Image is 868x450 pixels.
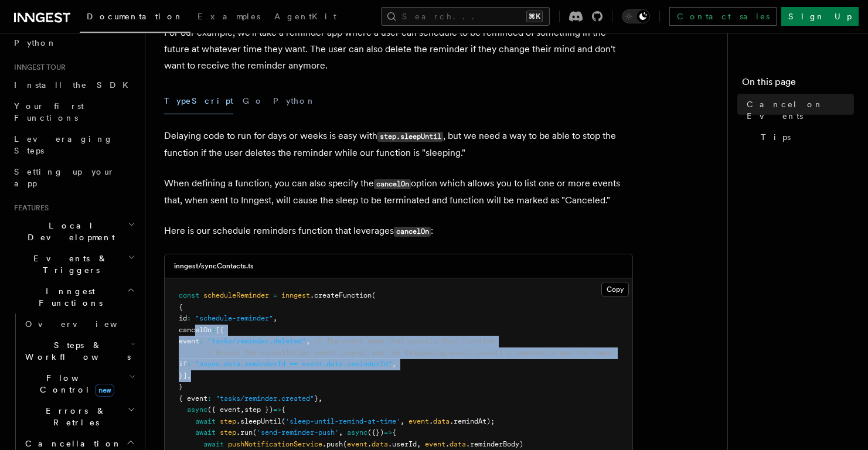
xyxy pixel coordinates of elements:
button: Errors & Retries [21,400,138,433]
span: event [179,337,199,345]
span: ( [372,291,376,299]
span: AgentKit [274,12,336,21]
span: event [409,417,429,425]
button: Copy [601,282,629,297]
button: Toggle dark mode [622,9,650,23]
span: if [179,360,187,368]
span: "async.data.reminderId == event.data.reminderId" [195,360,392,368]
span: inngest [281,291,310,299]
span: ({}) [367,428,384,437]
span: .push [322,440,343,448]
span: , [417,440,421,448]
span: // Ensure the cancellation event (async) and the triggering event (event)'s reminderId are the same: [203,349,614,357]
span: step [220,417,236,425]
span: new [95,384,114,397]
span: : [187,360,191,368]
span: .reminderBody) [466,440,523,448]
span: await [195,428,216,437]
a: Tips [756,127,854,148]
p: When defining a function, you can also specify the option which allows you to list one or more ev... [164,175,633,209]
span: scheduleReminder [203,291,269,299]
span: pushNotificationService [228,440,322,448]
span: => [273,405,281,414]
span: Steps & Workflows [21,339,131,363]
span: async [347,428,367,437]
span: { event [179,394,207,403]
span: , [187,371,191,380]
span: step }) [244,405,273,414]
button: Inngest Functions [9,281,138,313]
span: { [179,303,183,311]
span: data [433,417,450,425]
span: ({ event [207,405,240,414]
span: { [281,405,285,414]
span: . [367,440,372,448]
a: Python [9,32,138,53]
button: TypeScript [164,88,233,114]
span: async [187,405,207,414]
a: Install the SDK [9,74,138,96]
h3: inngest/syncContacts.ts [174,261,254,271]
a: Leveraging Steps [9,128,138,161]
code: step.sleepUntil [377,132,443,142]
span: id [179,314,187,322]
span: Your first Functions [14,101,84,122]
span: [{ [216,326,224,334]
span: ( [343,440,347,448]
span: Features [9,203,49,213]
span: } [179,383,183,391]
span: }] [179,371,187,380]
a: Setting up your app [9,161,138,194]
code: cancelOn [394,227,431,237]
span: ( [281,417,285,425]
span: , [392,360,396,368]
a: Overview [21,313,138,335]
span: 'sleep-until-remind-at-time' [285,417,400,425]
span: Setting up your app [14,167,115,188]
button: Python [273,88,316,114]
button: Steps & Workflows [21,335,138,367]
span: data [372,440,388,448]
span: , [318,394,322,403]
span: event [347,440,367,448]
p: Delaying code to run for days or weeks is easy with , but we need a way to be able to stop the fu... [164,128,633,161]
code: cancelOn [374,179,411,189]
span: Inngest Functions [9,285,127,309]
span: const [179,291,199,299]
span: Python [14,38,57,47]
a: Cancel on Events [742,94,854,127]
span: await [203,440,224,448]
button: Go [243,88,264,114]
span: Inngest tour [9,63,66,72]
span: cancelOn [179,326,212,334]
span: Cancellation [21,438,122,449]
span: . [445,440,450,448]
span: { [392,428,396,437]
span: .sleepUntil [236,417,281,425]
button: Local Development [9,215,138,248]
span: step [220,428,236,437]
kbd: ⌘K [526,11,543,22]
span: event [425,440,445,448]
span: => [384,428,392,437]
button: Events & Triggers [9,248,138,281]
span: Tips [761,131,791,143]
span: , [306,337,310,345]
a: Examples [190,4,267,32]
span: "tasks/reminder.deleted" [207,337,306,345]
h4: On this page [742,75,854,94]
span: .remindAt); [450,417,495,425]
span: "tasks/reminder.created" [216,394,314,403]
span: Errors & Retries [21,405,127,428]
span: Local Development [9,220,128,243]
span: ( [253,428,257,437]
span: , [339,428,343,437]
span: // The event name that cancels this function [314,337,495,345]
a: Your first Functions [9,96,138,128]
span: .run [236,428,253,437]
p: Here is our schedule reminders function that leverages : [164,223,633,240]
span: .userId [388,440,417,448]
span: Cancel on Events [747,98,854,122]
button: Search...⌘K [381,7,550,26]
a: Contact sales [669,7,777,26]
